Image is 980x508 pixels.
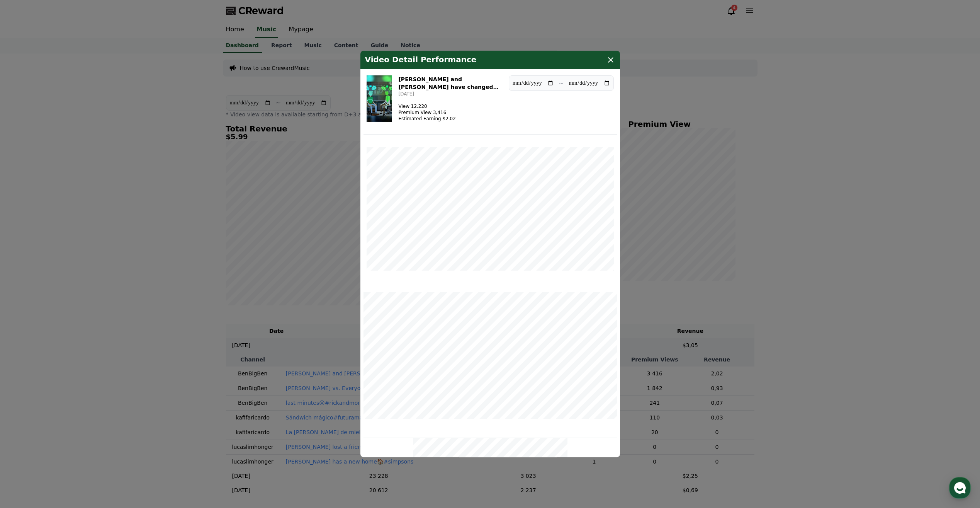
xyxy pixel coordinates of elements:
h4: Video Detail Performance [365,55,477,65]
span: Settings [114,257,133,263]
p: [DATE] [398,91,503,97]
a: Messages [51,245,100,264]
a: Settings [100,245,148,264]
span: Home [20,257,33,263]
p: ~ [559,78,564,88]
h3: [PERSON_NAME] and [PERSON_NAME] have changed their minds🤯#rickandmorty [398,75,503,91]
p: Estimated Earning $2.02 [398,116,455,122]
p: View 12,220 [398,103,455,109]
div: modal [360,51,620,457]
span: Messages [64,257,87,263]
p: Premium View 3,416 [398,109,455,116]
img: Rick and Jerry have changed their minds🤯#rickandmorty [367,75,392,122]
a: Home [2,245,51,264]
